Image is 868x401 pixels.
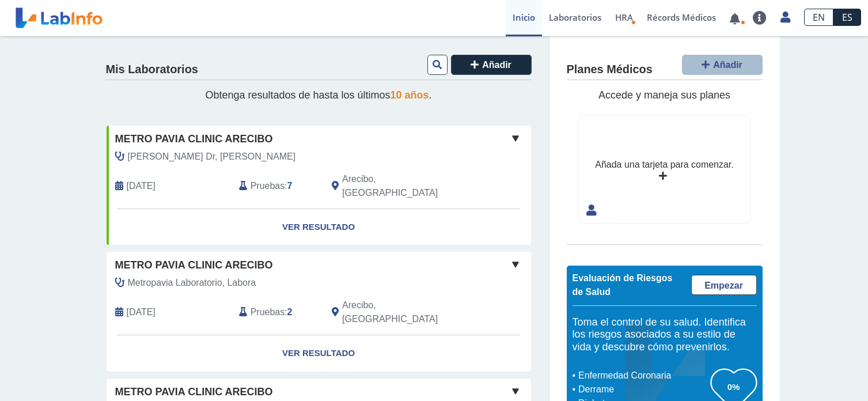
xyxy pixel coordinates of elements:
[230,172,323,200] div: :
[115,131,273,147] span: Metro Pavia Clinic Arecibo
[595,158,733,172] div: Añada una tarjeta para comenzar.
[127,305,156,319] span: 2025-06-03
[804,9,833,26] a: EN
[575,383,711,396] li: Derrame
[573,273,673,297] span: Evaluación de Riesgos de Salud
[451,55,532,75] button: Añadir
[342,172,469,200] span: Arecibo, PR
[711,380,757,394] h3: 0%
[598,89,730,101] span: Accede y maneja sus planes
[573,316,757,354] h5: Toma el control de su salud. Identifica los riesgos asociados a su estilo de vida y descubre cómo...
[205,89,431,101] span: Obtenga resultados de hasta los últimos .
[115,384,273,400] span: Metro Pavia Clinic Arecibo
[106,63,198,77] h4: Mis Laboratorios
[128,150,296,164] span: Orraca Dr, Carlos
[713,60,742,70] span: Añadir
[833,9,861,26] a: ES
[391,89,429,101] span: 10 años
[615,12,633,23] span: HRA
[704,281,743,290] span: Empezar
[765,356,855,388] iframe: Help widget launcher
[691,275,757,295] a: Empezar
[567,63,653,77] h4: Planes Médicos
[575,369,711,383] li: Enfermedad Coronaria
[287,181,293,191] b: 7
[107,209,531,245] a: Ver Resultado
[251,179,285,193] span: Pruebas
[107,335,531,372] a: Ver Resultado
[342,298,469,326] span: Arecibo, PR
[482,60,511,70] span: Añadir
[682,55,763,75] button: Añadir
[287,307,293,317] b: 2
[128,276,256,290] span: Metropavia Laboratorio, Labora
[251,305,285,319] span: Pruebas
[230,298,323,326] div: :
[127,179,156,193] span: 2025-09-02
[115,258,273,273] span: Metro Pavia Clinic Arecibo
